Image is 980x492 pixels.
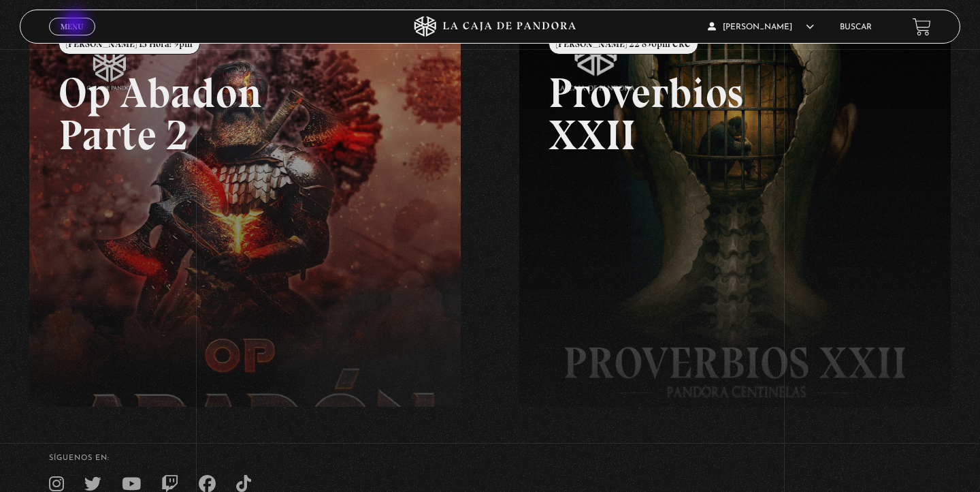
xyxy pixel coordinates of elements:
a: View your shopping cart [913,18,931,36]
span: Menu [61,22,83,31]
h4: SÍguenos en: [49,455,931,462]
span: [PERSON_NAME] [708,23,814,31]
span: Cerrar [56,34,88,44]
a: Buscar [840,23,872,31]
